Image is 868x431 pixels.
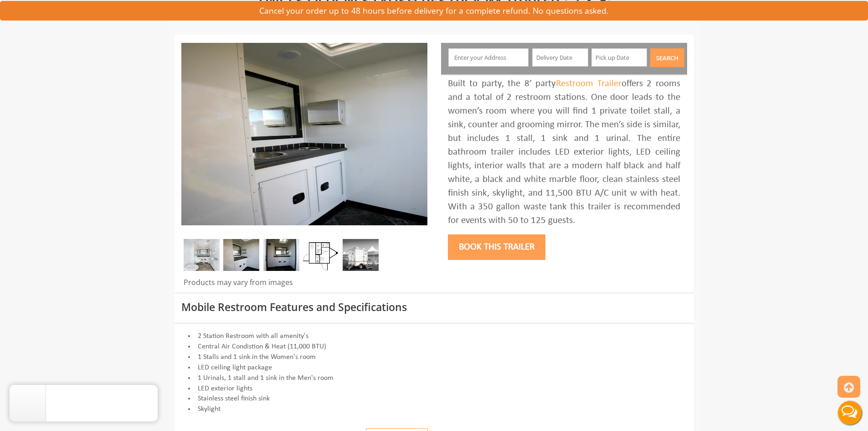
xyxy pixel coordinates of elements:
div: Products may vary from images [181,277,427,293]
button: Book this trailer [448,234,545,260]
h3: Mobile Restroom Features and Specifications [181,301,687,313]
button: Live Chat [832,395,868,431]
input: Pick up Date [591,48,647,67]
img: A mini restroom trailer with two separate stations and separate doors for males and females [343,239,379,271]
li: LED ceiling light package [181,363,687,373]
img: DSC_0004_email [263,239,299,271]
img: A mini restroom trailer with two separate stations and separate doors for males and females [181,43,427,225]
div: Built to party, the 8’ party offers 2 rooms and a total of 2 restroom stations. One door leads to... [448,77,680,228]
input: Delivery Date [532,48,588,67]
a: Restroom Trailer [556,79,621,88]
img: DSC_0016_email [223,239,259,271]
li: 2 Station Restroom with all amenity's [181,331,687,342]
li: Skylight [181,404,687,415]
li: 1 Stalls and 1 sink in the Women's room [181,352,687,363]
img: Inside of complete restroom with a stall, a urinal, tissue holders, cabinets and mirror [184,239,220,271]
img: Floor Plan of 2 station Mini restroom with sink and toilet [303,239,339,271]
li: LED exterior lights [181,384,687,394]
li: 1 Urinals, 1 stall and 1 sink in the Men's room [181,373,687,384]
button: Search [650,48,684,67]
input: Enter your Address [448,48,529,67]
li: Central Air Condistion & Heat (11,000 BTU) [181,342,687,352]
li: Stainless steel finish sink [181,394,687,404]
